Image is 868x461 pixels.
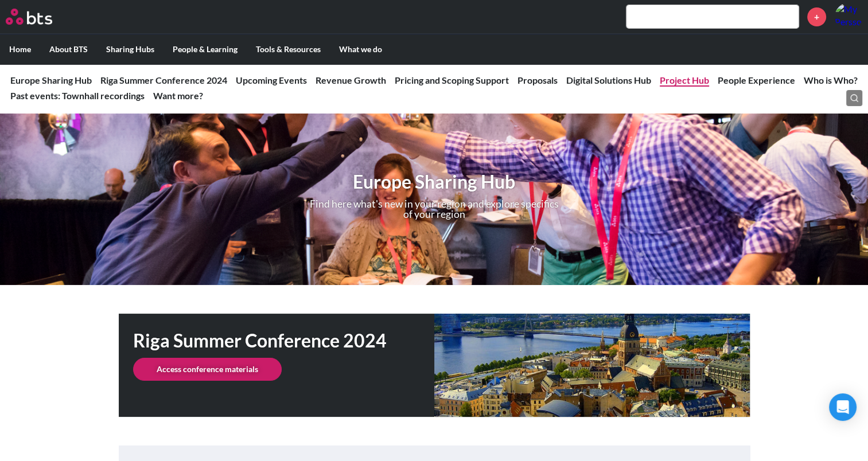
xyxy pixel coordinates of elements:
a: Riga Summer Conference 2024 [100,75,227,85]
label: What we do [330,34,391,64]
h1: Riga Summer Conference 2024 [133,328,434,354]
div: Open Intercom Messenger [829,393,857,421]
a: Project Hub [660,75,709,85]
label: People & Learning [164,34,247,64]
a: Upcoming Events [236,75,307,85]
a: Pricing and Scoping Support [395,75,509,85]
a: Digital Solutions Hub [566,75,651,85]
p: Find here what's new in your region and explore specifics of your region [309,199,559,219]
a: Revenue Growth [316,75,386,85]
img: BTS Logo [6,9,52,25]
a: Access conference materials [133,358,282,381]
a: Who is Who? [804,75,858,85]
a: Proposals [517,75,558,85]
a: Profile [835,3,862,30]
label: Tools & Resources [247,34,330,64]
a: + [807,7,826,26]
label: About BTS [40,34,97,64]
a: Go home [6,9,73,25]
a: Europe Sharing Hub [10,75,92,85]
h1: Europe Sharing Hub [278,169,590,195]
label: Sharing Hubs [97,34,164,64]
a: Past events: Townhall recordings [10,90,145,101]
a: Want more? [153,90,203,101]
a: People Experience [718,75,795,85]
img: My Persson [835,3,862,30]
